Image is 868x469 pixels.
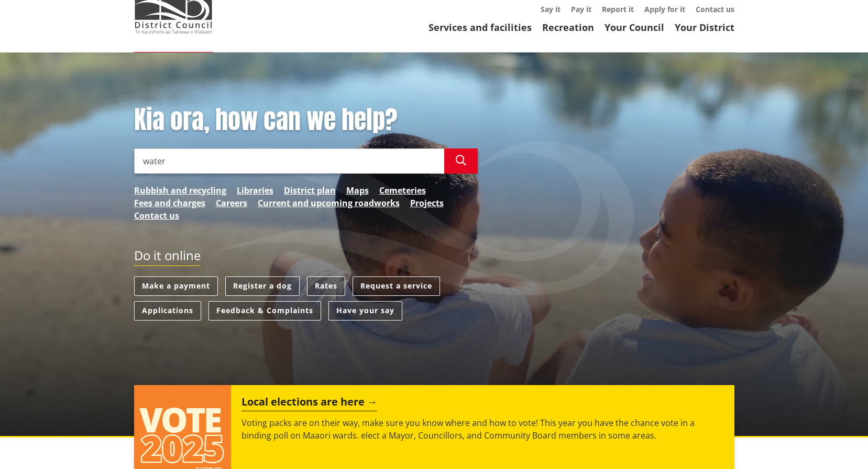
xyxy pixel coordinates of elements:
[258,197,400,209] a: Current and upcoming roadworks
[134,276,218,296] a: Make a payment
[216,197,247,209] a: Careers
[134,301,201,321] a: Applications
[571,4,591,14] a: Pay it
[134,197,205,209] a: Fees and charges
[410,197,444,209] a: Projects
[541,4,561,14] a: Say it
[346,184,369,197] a: Maps
[428,21,532,34] a: Services and facilities
[241,417,723,442] p: Voting packs are on their way, make sure you know where and how to vote! This year you have the c...
[820,425,858,463] iframe: Messenger Launcher
[675,21,734,34] a: Your District
[379,184,426,197] a: Cemeteries
[208,301,321,321] a: Feedback & Complaints
[328,301,402,321] a: Have your say
[542,21,594,34] a: Recreation
[644,4,685,14] a: Apply for it
[307,276,345,296] a: Rates
[134,148,444,174] input: Search input
[605,21,664,34] a: Your Council
[134,105,478,135] h1: Kia ora, how can we help?
[241,396,377,411] h2: Local elections are here
[225,276,300,296] a: Register a dog
[602,4,634,14] a: Report it
[696,4,734,14] a: Contact us
[353,276,440,296] a: Request a service
[134,209,179,222] a: Contact us
[237,184,273,197] a: Libraries
[134,184,226,197] a: Rubbish and recycling
[284,184,336,197] a: District plan
[134,248,201,267] h2: Do it online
